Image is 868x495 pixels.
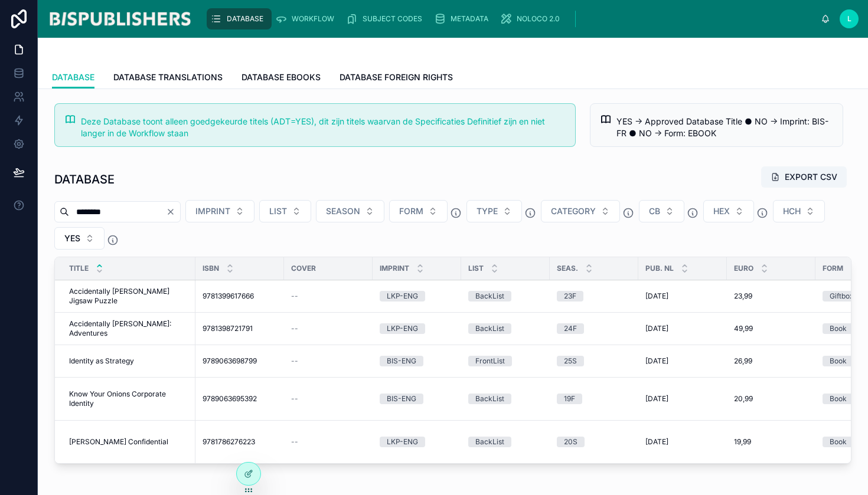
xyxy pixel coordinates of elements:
a: DATABASE [207,8,272,29]
span: SEAS. [557,264,578,273]
button: EXPORT CSV [761,166,847,188]
div: LKP-ENG [387,437,418,447]
div: Book [830,323,847,334]
button: Select Button [316,200,384,222]
a: BIS-ENG [380,394,454,404]
a: WORKFLOW [272,8,342,29]
a: 9789063695392 [203,394,277,404]
img: App logo [47,9,192,28]
div: scrollable content [202,6,821,32]
span: [DATE] [645,394,668,404]
span: SUBJECT CODES [363,14,422,24]
a: [DATE] [645,356,720,366]
h1: DATABASE [54,171,115,188]
span: ISBN [203,264,219,273]
span: IMPRINT [380,264,409,273]
a: [DATE] [645,324,720,333]
div: YES → Approved Database Title ● NO → Imprint: BIS-FR ● NO → Form: EBOOK [616,116,833,139]
a: Accidentally [PERSON_NAME] Jigsaw Puzzle [69,287,188,306]
span: WORKFLOW [292,14,334,24]
span: COVER [291,264,316,273]
span: L [847,14,851,24]
div: Book [830,394,847,404]
span: DATABASE [227,14,263,24]
a: DATABASE [52,67,94,89]
a: DATABASE FOREIGN RIGHTS [340,67,453,90]
span: DATABASE EBOOKS [242,71,321,83]
a: METADATA [430,8,497,29]
button: Select Button [259,200,311,222]
div: Giftbox [830,291,854,301]
span: IMPRINT [195,205,230,217]
div: 23F [564,291,576,301]
span: DATABASE [52,71,94,83]
a: 23,99 [734,291,808,301]
span: -- [291,324,298,333]
button: Clear [166,207,180,217]
span: FORM [399,205,423,217]
a: Know Your Onions Corporate Identity [69,389,188,408]
a: -- [291,356,366,366]
span: -- [291,291,298,301]
a: -- [291,291,366,301]
button: Select Button [185,200,254,222]
a: -- [291,324,366,333]
span: 26,99 [734,356,752,366]
a: 9781786276223 [203,437,277,447]
span: CATEGORY [551,205,596,217]
a: [DATE] [645,291,720,301]
a: 49,99 [734,324,808,333]
span: [DATE] [645,291,668,301]
span: [DATE] [645,324,668,333]
span: HCH [783,205,801,217]
a: BIS-ENG [380,356,454,366]
div: 19F [564,394,575,404]
div: Book [830,437,847,447]
div: LKP-ENG [387,323,418,334]
span: 9781786276223 [203,437,255,447]
a: Identity as Strategy [69,356,188,366]
div: FrontList [475,356,505,366]
button: Select Button [54,227,105,250]
span: YES → Approved Database Title ● NO → Imprint: BIS-FR ● NO → Form: EBOOK [616,116,828,138]
span: Deze Database toont alleen goedgekeurde titels (ADT=YES), dit zijn titels waarvan de Specificatie... [81,116,545,138]
a: 26,99 [734,356,808,366]
a: 23F [557,291,631,301]
a: BackList [468,394,543,404]
a: -- [291,437,366,447]
a: Accidentally [PERSON_NAME]: Adventures [69,319,188,338]
a: 19F [557,394,631,404]
a: LKP-ENG [380,437,454,447]
a: 9781398721791 [203,324,277,333]
span: -- [291,394,298,404]
span: [PERSON_NAME] Confidential [69,437,168,447]
span: HEX [713,205,730,217]
div: 24F [564,323,577,334]
span: NOLOCO 2.0 [517,14,560,24]
div: BackList [475,437,504,447]
button: Select Button [773,200,825,222]
button: Select Button [466,200,522,222]
a: 9781399617666 [203,291,277,301]
a: BackList [468,323,543,334]
a: [PERSON_NAME] Confidential [69,437,188,447]
button: Select Button [541,200,620,222]
a: [DATE] [645,437,720,447]
a: -- [291,394,366,404]
span: 9789063695392 [203,394,257,404]
a: BackList [468,437,543,447]
span: DATABASE FOREIGN RIGHTS [340,71,453,83]
span: [DATE] [645,437,668,447]
span: 20,99 [734,394,753,404]
a: 20S [557,437,631,447]
span: 9789063698799 [203,356,257,366]
a: FrontList [468,356,543,366]
span: -- [291,356,298,366]
a: 20,99 [734,394,808,404]
a: LKP-ENG [380,291,454,301]
div: Book [830,356,847,366]
span: 9781399617666 [203,291,254,301]
a: [DATE] [645,394,720,404]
